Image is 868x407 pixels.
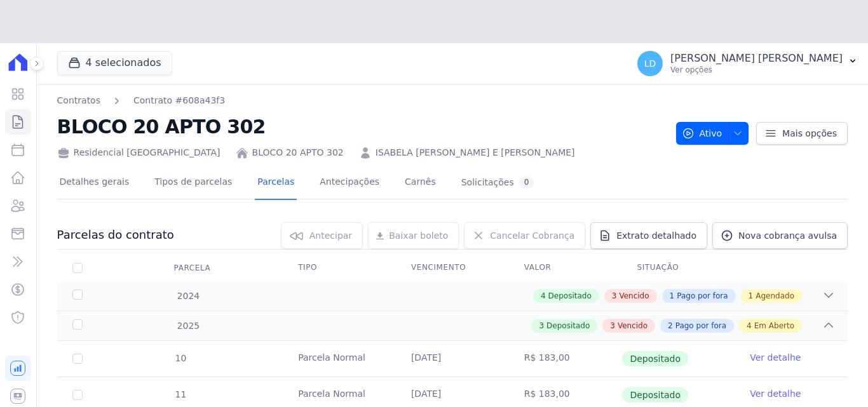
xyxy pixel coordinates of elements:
button: LD [PERSON_NAME] [PERSON_NAME] Ver opções [627,46,868,81]
th: Valor [509,255,622,281]
span: 4 [541,290,546,302]
span: Extrato detalhado [616,229,696,242]
td: Parcela Normal [283,341,396,377]
span: Depositado [622,351,688,366]
a: Parcelas [255,166,297,200]
span: 3 [610,320,615,331]
span: Vencido [619,290,649,302]
a: Detalhes gerais [57,166,132,200]
th: Tipo [283,255,396,281]
td: R$ 183,00 [509,341,622,377]
div: Residencial [GEOGRAPHIC_DATA] [57,146,220,159]
a: Solicitações0 [459,166,537,200]
td: [DATE] [396,341,509,377]
span: Mais opções [782,127,837,140]
a: Ver detalhe [750,351,801,364]
span: Depositado [546,320,590,331]
span: 3 [539,320,544,331]
a: Ver detalhe [750,387,801,400]
p: [PERSON_NAME] [PERSON_NAME] [670,52,843,65]
span: Depositado [622,387,688,403]
a: Tipos de parcelas [152,166,234,200]
h3: Parcelas do contrato [57,227,174,243]
span: 2 [668,320,673,331]
nav: Breadcrumb [57,94,666,107]
a: Antecipações [317,166,382,200]
button: 4 selecionados [57,51,172,75]
a: Nova cobrança avulsa [712,222,848,249]
a: Carnês [402,166,438,200]
span: Depositado [548,290,592,302]
a: Extrato detalhado [590,222,707,249]
iframe: Intercom live chat [13,364,43,394]
div: Solicitações [461,177,534,189]
h2: BLOCO 20 APTO 302 [57,112,666,141]
th: Vencimento [396,255,509,281]
span: LD [644,59,656,68]
span: Ativo [682,122,722,145]
div: 0 [519,177,534,189]
span: Nova cobrança avulsa [738,229,837,242]
span: 3 [612,290,617,302]
a: Contratos [57,94,100,107]
th: Situação [621,255,735,281]
span: 10 [174,353,187,363]
a: Mais opções [756,122,848,145]
a: ISABELA [PERSON_NAME] E [PERSON_NAME] [376,146,575,159]
span: 4 [747,320,752,331]
span: Vencido [618,320,648,331]
span: 1 [749,290,754,302]
span: Pago por fora [675,320,726,331]
span: Agendado [756,290,794,302]
span: 11 [174,389,187,399]
a: BLOCO 20 APTO 302 [252,146,344,159]
a: Contrato #608a43f3 [133,94,225,107]
input: Só é possível selecionar pagamentos em aberto [72,390,83,400]
input: Só é possível selecionar pagamentos em aberto [72,354,83,364]
nav: Breadcrumb [57,94,226,107]
div: Parcela [159,255,226,281]
span: Em Aberto [754,320,794,331]
p: Ver opções [670,65,843,75]
span: Pago por fora [677,290,728,302]
button: Ativo [676,122,749,145]
span: 1 [670,290,675,302]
